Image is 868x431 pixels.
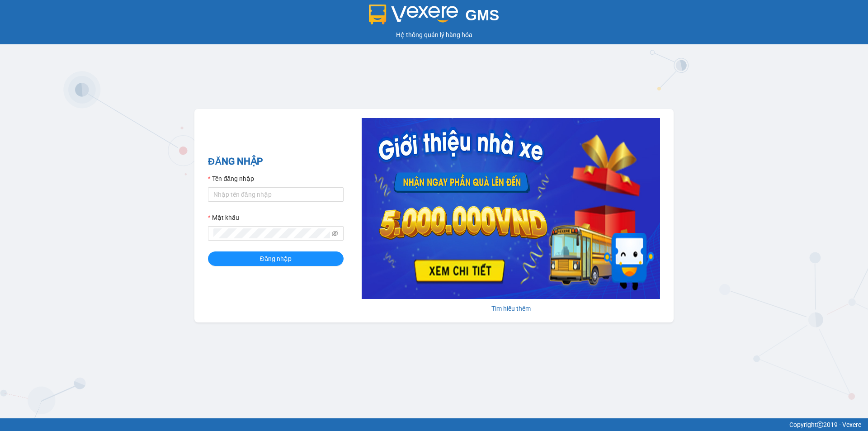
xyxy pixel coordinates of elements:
input: Tên đăng nhập [208,187,344,202]
img: banner-0 [362,118,660,299]
label: Mật khẩu [208,213,239,223]
label: Tên đăng nhập [208,174,254,184]
input: Mật khẩu [213,228,330,238]
div: Hệ thống quản lý hàng hóa [2,30,866,40]
div: Copyright 2019 - Vexere [7,420,861,430]
button: Đăng nhập [208,251,344,266]
span: copyright [817,422,823,428]
h2: ĐĂNG NHẬP [208,154,344,169]
span: eye-invisible [332,230,338,237]
img: logo 2 [369,5,458,24]
div: Tìm hiểu thêm [362,303,660,313]
a: GMS [369,14,500,21]
span: GMS [465,7,499,24]
span: Đăng nhập [260,254,292,264]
